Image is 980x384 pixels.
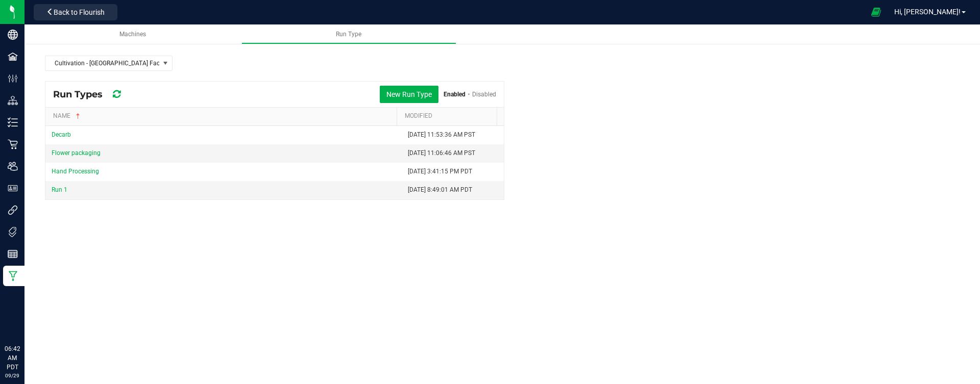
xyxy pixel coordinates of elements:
[52,149,101,157] a: Flower packaging
[74,112,82,120] span: Sortable
[444,91,465,98] a: Enabled
[53,112,393,120] a: NameSortable
[8,73,18,84] inline-svg: Configuration
[408,149,475,157] span: [DATE] 11:06:46 AM PST
[34,4,117,20] button: Back to Flourish
[8,205,18,215] inline-svg: Integrations
[45,56,159,70] span: Cultivation - [GEOGRAPHIC_DATA] Facility
[8,52,18,62] inline-svg: Facilities
[408,168,472,175] span: [DATE] 3:41:15 PM PDT
[8,117,18,127] inline-svg: Inventory
[336,31,361,38] span: Run Type
[865,2,888,22] span: Open Ecommerce Menu
[8,271,18,281] inline-svg: Manufacturing
[894,8,961,16] span: Hi, [PERSON_NAME]!
[380,86,438,103] button: New Run Type
[472,91,496,98] a: Disabled
[54,8,105,16] span: Back to Flourish
[8,139,18,149] inline-svg: Retail
[8,249,18,259] inline-svg: Reports
[52,168,99,175] a: Hand Processing
[5,372,20,379] p: 09/29
[8,183,18,193] inline-svg: User Roles
[8,161,18,171] inline-svg: Users
[5,344,20,372] p: 06:42 AM PDT
[52,186,67,193] a: Run 1
[408,186,472,193] span: [DATE] 8:49:01 AM PDT
[8,95,18,106] inline-svg: Distribution
[408,131,475,138] span: [DATE] 11:53:36 AM PST
[10,302,41,333] iframe: Resource center
[53,86,128,103] div: Run Types
[8,227,18,237] inline-svg: Tags
[119,31,146,38] span: Machines
[8,30,18,40] inline-svg: Company
[405,112,493,120] a: MODIFIEDSortable
[52,131,71,138] a: Decarb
